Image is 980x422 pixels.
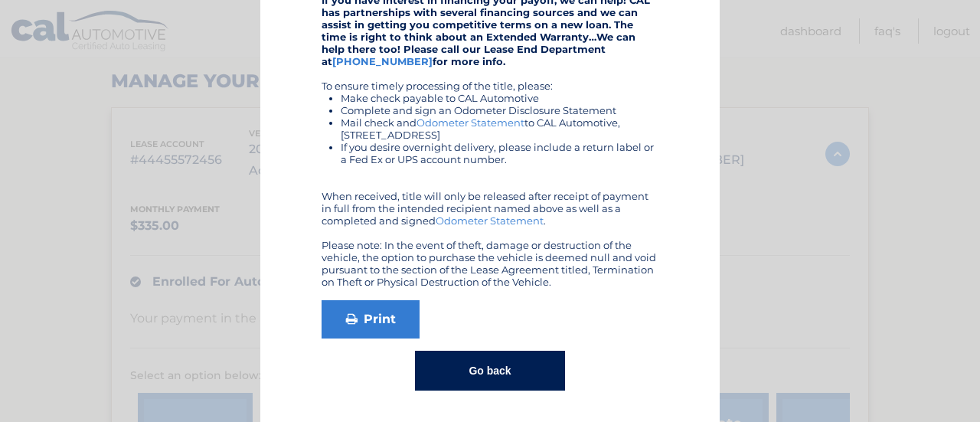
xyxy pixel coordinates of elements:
button: Go back [415,351,564,391]
a: Odometer Statement [416,116,524,129]
li: Complete and sign an Odometer Disclosure Statement [341,104,658,116]
li: Make check payable to CAL Automotive [341,92,658,104]
a: [PHONE_NUMBER] [332,55,433,67]
li: If you desire overnight delivery, please include a return label or a Fed Ex or UPS account number. [341,141,658,165]
a: Print [322,300,420,339]
a: Odometer Statement [436,214,544,227]
li: Mail check and to CAL Automotive, [STREET_ADDRESS] [341,116,658,141]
